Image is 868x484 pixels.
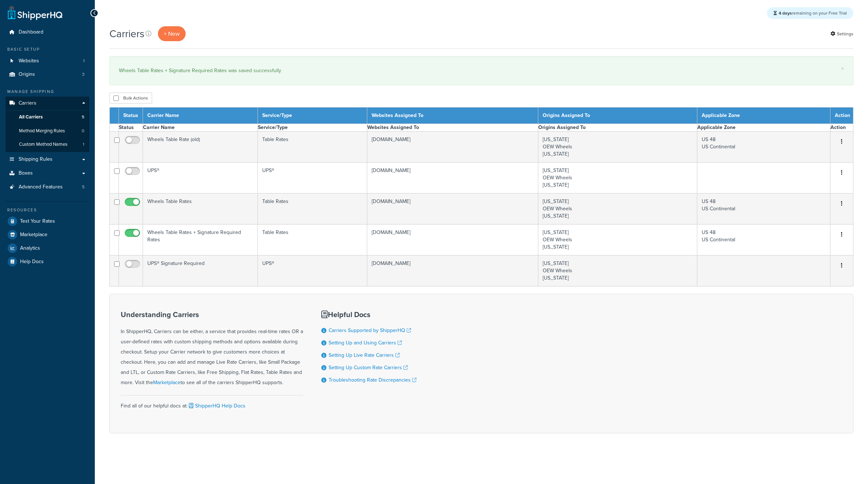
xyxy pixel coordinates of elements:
a: Carriers [5,97,89,110]
li: Origins [5,68,89,81]
td: [US_STATE] OEW Wheels [US_STATE] [538,225,697,255]
a: Setting Up Custom Rate Carriers [329,364,408,371]
td: UPS® [257,163,367,194]
a: Origins 3 [5,68,89,81]
a: Advanced Features 5 [5,180,89,194]
span: Marketplace [20,232,47,238]
th: Carrier Name [143,124,258,132]
td: [DOMAIN_NAME] [367,225,538,255]
strong: 4 days [779,10,792,16]
span: 5 [82,184,85,190]
a: Marketplace [153,379,181,386]
span: Help Docs [20,259,44,265]
div: Basic Setup [5,46,89,52]
td: UPS® [143,163,258,194]
td: Table Rates [257,194,367,225]
div: Wheels Table Rates + Signature Required Rates was saved successfully [119,66,844,76]
th: Service/Type [257,108,367,124]
span: Origins [19,71,35,78]
th: Carrier Name [143,108,258,124]
a: Carriers Supported by ShipperHQ [329,327,411,334]
a: + New [158,26,186,41]
span: 1 [83,58,85,64]
span: 5 [82,114,84,120]
a: All Carriers 5 [5,110,89,124]
td: Wheels Table Rate (old) [143,132,258,163]
td: US 48 US Continental [697,132,830,163]
a: Test Your Rates [5,215,89,228]
a: Dashboard [5,26,89,39]
span: Test Your Rates [20,218,55,225]
div: Find all of our helpful docs at: [121,395,303,411]
a: Setting Up and Using Carriers [329,339,402,347]
a: × [841,66,844,71]
th: Origins Assigned To [538,108,697,124]
a: Boxes [5,167,89,180]
td: [DOMAIN_NAME] [367,163,538,194]
th: Websites Assigned To [367,108,538,124]
h3: Helpful Docs [321,311,416,319]
td: [US_STATE] OEW Wheels [US_STATE] [538,132,697,163]
span: All Carriers [19,114,43,120]
th: Action [830,108,853,124]
span: 3 [82,71,85,78]
span: Custom Method Names [19,141,67,148]
a: ShipperHQ Help Docs [187,402,245,410]
td: UPS® Signature Required [143,255,258,286]
li: Websites [5,54,89,68]
td: [DOMAIN_NAME] [367,255,538,286]
span: Analytics [20,245,40,251]
a: Custom Method Names 1 [5,138,89,151]
span: 1 [83,141,84,148]
div: remaining on your Free Trial [767,7,853,19]
span: Carriers [19,100,36,106]
a: ShipperHQ Home [8,5,62,20]
div: Resources [5,207,89,213]
a: Troubleshooting Rate Discrepancies [329,376,416,384]
a: Help Docs [5,255,89,268]
td: [DOMAIN_NAME] [367,132,538,163]
td: Table Rates [257,225,367,255]
a: Analytics [5,242,89,255]
button: Bulk Actions [109,93,152,104]
a: Settings [830,29,853,39]
td: [US_STATE] OEW Wheels [US_STATE] [538,255,697,286]
td: US 48 US Continental [697,194,830,225]
th: Status [119,108,143,124]
a: Websites 1 [5,54,89,68]
td: Wheels Table Rates + Signature Required Rates [143,225,258,255]
a: Marketplace [5,228,89,241]
td: [US_STATE] OEW Wheels [US_STATE] [538,163,697,194]
th: Status [119,124,143,132]
li: All Carriers [5,110,89,124]
td: US 48 US Continental [697,225,830,255]
td: UPS® [257,255,367,286]
th: Origins Assigned To [538,124,697,132]
li: Method Merging Rules [5,124,89,138]
span: Boxes [19,170,33,176]
li: Custom Method Names [5,138,89,151]
td: [US_STATE] OEW Wheels [US_STATE] [538,194,697,225]
span: Advanced Features [19,184,63,190]
span: 0 [82,128,84,134]
li: Carriers [5,97,89,152]
div: Manage Shipping [5,89,89,95]
a: Shipping Rules [5,153,89,166]
a: Setting Up Live Rate Carriers [329,351,400,359]
div: In ShipperHQ, Carriers can be either, a service that provides real-time rates OR a user-defined r... [121,311,303,388]
h1: Carriers [109,27,144,41]
a: Method Merging Rules 0 [5,124,89,138]
th: Service/Type [257,124,367,132]
span: Dashboard [19,29,43,35]
th: Websites Assigned To [367,124,538,132]
span: Websites [19,58,39,64]
li: Advanced Features [5,180,89,194]
th: Applicable Zone [697,108,830,124]
h3: Understanding Carriers [121,311,303,319]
